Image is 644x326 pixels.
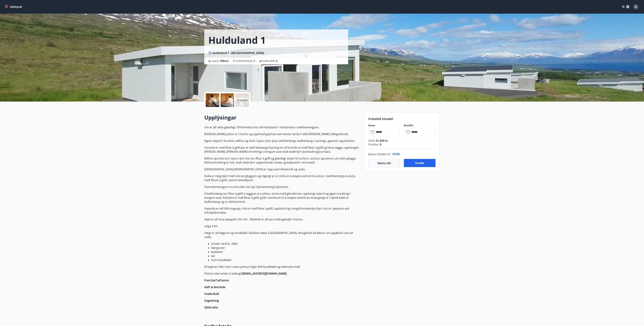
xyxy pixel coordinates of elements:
[212,59,228,63] span: Stærð :
[204,265,360,269] p: Ef leigð eru fleiri sett í sömu pöntun fylgir lítið handklæði og baðmotta með
[204,146,360,154] p: Forstofa er með flísar á gólfi þar er opið fatahengi.Snyrting inn af forstofu er með flísar á gól...
[204,192,360,204] p: Á baðherbergi eru flísar á gólfi á veggjum eru plötur, sturta með glerskilrúmi, upphengt salerni ...
[635,5,637,9] span: G
[204,306,218,309] strong: Fjöldi setta
[204,125,360,129] p: Um er að ræða glæsilegt 109 fermetra hús við Hulduland 1 með þremur svefnherbergjum.
[368,143,436,146] p: Punktar :
[632,3,640,11] button: G
[211,250,360,254] li: koddaver
[204,156,360,165] p: Eldhús og stofa eru í opnu rými. Þar eru flísar á gólfi og glæsilegt útsýni til norðurs, austurs ...
[211,258,360,262] li: stórt handklæði
[254,59,255,62] span: 3
[368,159,400,167] button: Hætta við
[204,292,219,296] strong: Hvaða íbúð
[263,59,278,63] span: Svefnstæði :
[204,217,360,221] p: Skylt er að nota sængulín í öll rúm - Óheimilt er að vera með gæludýr í húsinu.
[204,132,360,136] p: [PERSON_NAME] pottur er í húsinu og upphituð geymsla sem hentar vel fyrir skíði [PERSON_NAME] við...
[204,299,219,302] strong: Dagsetning
[236,99,248,102] p: +6 Myndir
[404,124,435,127] label: Brottför
[368,124,400,127] label: Koma
[368,139,436,143] p: Verð :
[211,246,360,250] li: Sængurver
[276,59,278,62] span: 6
[220,59,228,63] span: 109 m2
[204,231,360,239] p: Hægt er að leigja lín og handklæði í íbúðum okkar á [GEOGRAPHIC_DATA]. Athugið þó að ekki er um u...
[204,139,360,143] p: Eignin skiptist í forstofu, eldhús og stofu í opnu rými, þrjú svefnherbergi, baðherbergi, snyrtin...
[208,34,266,46] h1: Hulduland 1
[204,174,360,182] p: Stofa er mjög björt með stórum gluggum og útgengt er úr stofu út á steypta verönd til austurs. Sv...
[204,114,360,121] h2: Upplýsingar
[379,143,381,146] span: 0
[204,278,229,282] strong: Fram þarf að koma:
[204,271,360,276] p: Pöntun skal senda á netfangið
[4,4,23,10] button: menu
[368,152,391,156] span: Bókun frátekin til :
[396,152,400,156] span: 50
[404,159,435,167] button: Greiða
[243,272,287,275] strong: [EMAIL_ADDRESS][DOMAIN_NAME]
[211,254,360,258] li: lak
[368,117,436,121] p: Frátekið tímabil
[212,51,264,55] span: Hulduland 1 - 600 [GEOGRAPHIC_DATA]
[204,207,360,215] p: Geymsla er við hlið inngangs. Hún er með flísar á gólfi, upphituð og rúmgóð.Inntaksrými fyrir hús...
[204,167,360,171] p: [DEMOGRAPHIC_DATA] [DEMOGRAPHIC_DATA] er í eyju auk helluborðs og vasks.
[204,185,360,189] p: Í barnaherbergjum eru tvö stök rúm og í hjónaherbergi hjónarúm.
[620,4,631,10] button: ÍS
[204,285,225,289] strong: Nafn & kennitala
[392,152,396,156] span: 13 :
[204,224,360,228] p: Leiga á líni:
[375,139,389,143] span: 21.500 kr.
[236,59,255,63] span: Svefnherbergi :
[211,242,360,246] li: Línsett: verð kr. 2800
